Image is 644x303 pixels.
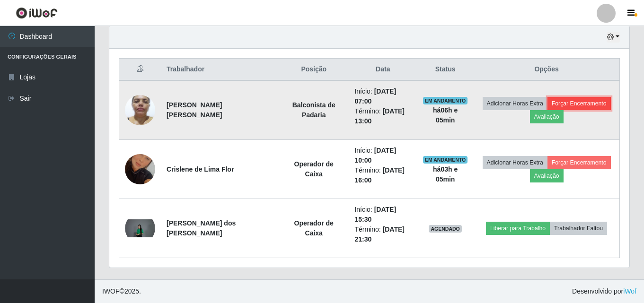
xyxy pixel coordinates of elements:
strong: [PERSON_NAME] dos [PERSON_NAME] [167,219,236,237]
span: EM ANDAMENTO [423,97,468,104]
img: 1710860479647.jpeg [125,142,155,196]
img: 1758553448636.jpeg [125,219,155,237]
th: Opções [474,59,619,81]
strong: há 06 h e 05 min [433,106,458,124]
span: © 2025 . [102,286,141,296]
button: Adicionar Horas Extra [483,156,547,169]
span: IWOF [102,287,120,295]
th: Data [349,59,417,81]
strong: Balconista de Padaria [292,101,335,119]
span: Desenvolvido por [572,286,636,296]
span: EM ANDAMENTO [423,156,468,164]
th: Trabalhador [161,59,279,81]
img: 1707253848276.jpeg [125,90,155,130]
button: Forçar Encerramento [547,97,611,110]
li: Início: [354,205,411,225]
a: iWof [623,287,636,295]
strong: Operador de Caixa [294,219,334,237]
strong: há 03 h e 05 min [433,165,458,183]
strong: [PERSON_NAME] [PERSON_NAME] [167,101,222,119]
button: Forçar Encerramento [547,156,611,169]
button: Adicionar Horas Extra [483,97,547,110]
th: Status [417,59,474,81]
th: Posição [279,59,349,81]
button: Avaliação [530,169,564,182]
time: [DATE] 07:00 [354,87,396,105]
strong: Operador de Caixa [294,160,334,178]
strong: Crislene de Lima Flor [167,165,234,173]
span: AGENDADO [429,225,462,233]
li: Início: [354,146,411,165]
li: Início: [354,87,411,106]
button: Trabalhador Faltou [550,222,607,235]
button: Liberar para Trabalho [486,222,550,235]
button: Avaliação [530,110,564,123]
time: [DATE] 15:30 [354,206,396,223]
img: CoreUI Logo [16,7,58,19]
li: Término: [354,225,411,244]
li: Término: [354,106,411,126]
time: [DATE] 10:00 [354,147,396,164]
li: Término: [354,165,411,185]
